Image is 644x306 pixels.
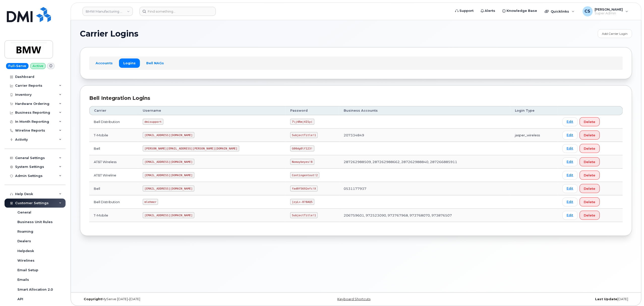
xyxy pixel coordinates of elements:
a: Edit [563,158,578,166]
code: SubjectTitle!1 [290,212,318,218]
code: mlehmer [143,199,158,205]
th: Username [138,106,286,115]
th: Password [286,106,339,115]
code: dmisupport [143,119,163,125]
span: Delete [584,119,596,124]
code: [EMAIL_ADDRESS][DOMAIN_NAME] [143,212,194,218]
td: AT&T Wireline [89,169,138,182]
code: ]zyL>-0?8AQ5 [290,199,314,205]
button: Delete [580,157,600,166]
span: Delete [584,173,596,178]
td: AT&T Wireless [89,155,138,169]
iframe: Messenger Launcher [622,284,640,302]
span: Delete [584,213,596,218]
button: Delete [580,144,600,153]
strong: Copyright [84,297,102,301]
th: Login Type [510,106,558,115]
td: 206759601, 972523090, 973767968, 973768070, 973876507 [339,209,510,222]
td: 207334849 [339,129,510,142]
a: Logins [119,58,140,68]
td: Bell Distribution [89,115,138,129]
span: Delete [584,200,596,204]
td: 287262988509, 287262988662, 287262988840, 287266885911 [339,155,510,169]
a: Edit [563,211,578,220]
code: [PERSON_NAME][EMAIL_ADDRESS][PERSON_NAME][DOMAIN_NAME] [143,145,239,151]
button: Delete [580,211,600,220]
a: Edit [563,131,578,140]
button: Delete [580,131,600,140]
a: Edit [563,171,578,180]
a: Edit [563,117,578,126]
code: Contingentout!2 [290,172,319,178]
code: SubjectTitle!1 [290,132,318,138]
code: [EMAIL_ADDRESS][DOMAIN_NAME] [143,172,194,178]
td: 0531177937 [339,182,510,195]
td: Bell [89,182,138,195]
a: Bell NAGs [142,58,168,68]
button: Delete [580,184,600,193]
code: G00dg0lf123! [290,145,314,151]
th: Carrier [89,106,138,115]
code: Nomaybeyes!8 [290,159,314,165]
td: Bell [89,142,138,155]
button: Delete [580,197,600,206]
code: [EMAIL_ADDRESS][DOMAIN_NAME] [143,186,194,192]
td: T-Mobile [89,129,138,142]
div: MyServe [DATE]–[DATE] [80,297,264,301]
code: fad0f5692efc!X [290,186,318,192]
button: Delete [580,117,600,126]
a: Add Carrier Login [598,29,632,38]
a: Edit [563,144,578,153]
td: T-Mobile [89,209,138,222]
a: Edit [563,184,578,193]
code: [EMAIL_ADDRESS][DOMAIN_NAME] [143,159,194,165]
span: Carrier Logins [80,30,138,38]
span: Delete [584,186,596,191]
td: Bell Distribution [89,195,138,209]
strong: Last Update [595,297,618,301]
a: Keyboard Shortcuts [338,297,371,301]
code: [EMAIL_ADDRESS][DOMAIN_NAME] [143,132,194,138]
div: Bell Integration Logins [89,95,623,102]
a: Edit [563,198,578,206]
span: Delete [584,160,596,164]
th: Business Accounts [339,106,510,115]
a: Accounts [91,58,117,68]
span: Delete [584,146,596,151]
code: 7\j4Rm|4ISy( [290,119,314,125]
span: Delete [584,133,596,138]
button: Delete [580,171,600,180]
div: [DATE] [448,297,632,301]
td: jasper_wireless [510,129,558,142]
